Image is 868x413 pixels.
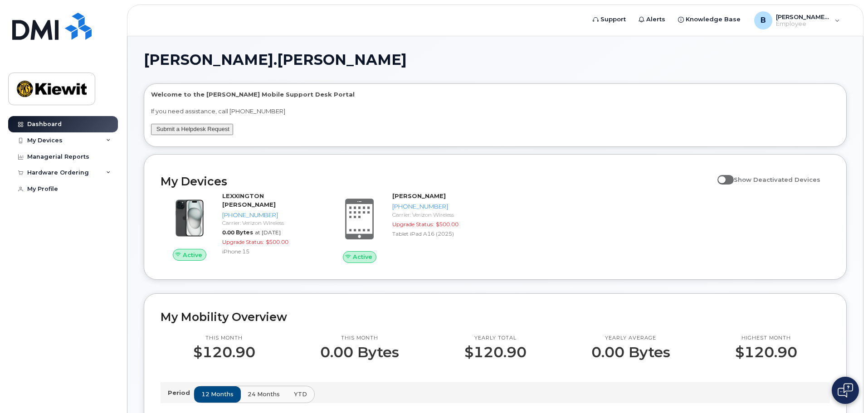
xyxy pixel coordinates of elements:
span: Show Deactivated Devices [734,176,820,183]
input: Show Deactivated Devices [717,171,725,178]
p: Highest month [735,335,797,342]
div: Carrier: Verizon Wireless [392,211,486,219]
p: If you need assistance, call [PHONE_NUMBER] [151,107,839,116]
img: Open chat [838,383,853,398]
span: $500.00 [266,238,288,245]
p: 0.00 Bytes [591,344,670,360]
p: 0.00 Bytes [320,344,399,360]
span: at [DATE] [255,229,281,236]
div: iPhone 15 [222,248,316,255]
strong: LEXXINGTON [PERSON_NAME] [222,192,276,208]
span: YTD [294,390,307,398]
p: Yearly total [464,335,527,342]
button: Submit a Helpdesk Request [151,124,233,135]
img: iPhone_15_Black.png [168,196,211,240]
span: Upgrade Status: [222,238,264,245]
span: $500.00 [436,221,458,228]
span: Active [183,251,202,259]
div: [PHONE_NUMBER] [222,211,316,219]
strong: [PERSON_NAME] [392,192,446,199]
h2: My Devices [161,175,713,188]
span: [PERSON_NAME].[PERSON_NAME] [144,53,407,67]
p: $120.90 [735,344,797,360]
p: Yearly average [591,335,670,342]
p: $120.90 [464,344,527,360]
span: 24 months [248,390,280,398]
span: 0.00 Bytes [222,229,253,236]
div: Carrier: Verizon Wireless [222,219,316,227]
a: Submit a Helpdesk Request [156,126,229,132]
div: Tablet iPad A16 (2025) [392,230,486,238]
span: Upgrade Status: [392,221,434,228]
p: Welcome to the [PERSON_NAME] Mobile Support Desk Portal [151,90,839,99]
p: This month [193,335,255,342]
p: Period [168,389,194,397]
p: This month [320,335,399,342]
a: ActiveLEXXINGTON [PERSON_NAME][PHONE_NUMBER]Carrier: Verizon Wireless0.00 Bytesat [DATE]Upgrade S... [161,192,320,261]
a: Active[PERSON_NAME][PHONE_NUMBER]Carrier: Verizon WirelessUpgrade Status:$500.00Tablet iPad A16 (... [331,192,490,262]
span: Active [353,253,372,261]
h2: My Mobility Overview [161,310,830,324]
p: $120.90 [193,344,255,360]
div: [PHONE_NUMBER] [392,202,486,211]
